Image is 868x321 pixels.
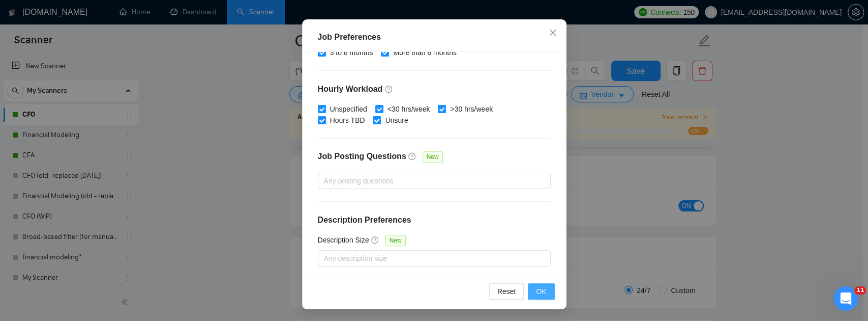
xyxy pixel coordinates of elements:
[549,29,557,37] span: close
[528,283,554,300] button: OK
[423,151,443,163] span: New
[536,286,546,297] span: OK
[326,115,369,126] span: Hours TBD
[381,115,412,126] span: Unsure
[383,103,434,115] span: <30 hrs/week
[318,234,369,246] h5: Description Size
[497,286,516,297] span: Reset
[326,47,377,58] span: 3 to 6 months
[318,83,551,95] h4: Hourly Workload
[318,150,406,163] h4: Job Posting Questions
[389,47,461,58] span: More than 6 months
[318,31,551,43] div: Job Preferences
[408,152,416,160] span: question-circle
[854,286,866,295] span: 11
[385,85,393,93] span: question-circle
[326,103,371,115] span: Unspecified
[833,286,858,311] iframe: Intercom live chat
[318,214,551,226] h4: Description Preferences
[539,19,566,47] button: Close
[446,103,497,115] span: >30 hrs/week
[385,235,406,246] span: New
[489,283,524,300] button: Reset
[371,236,379,244] span: question-circle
